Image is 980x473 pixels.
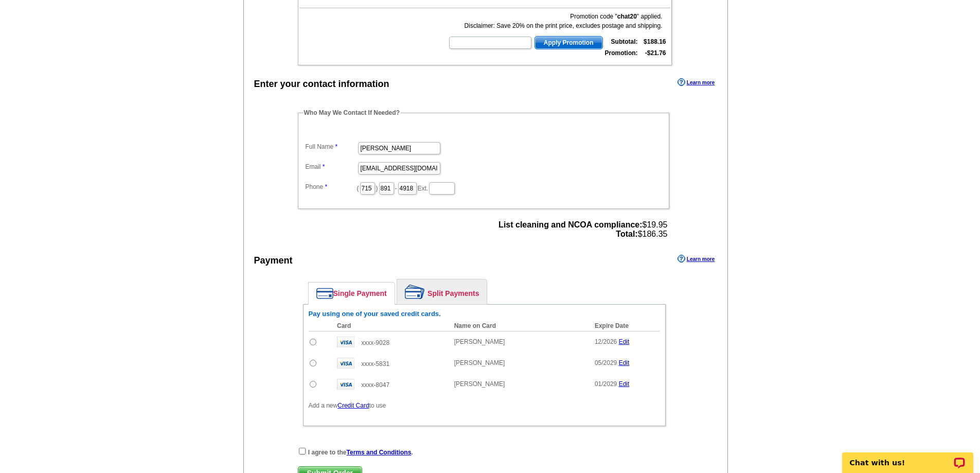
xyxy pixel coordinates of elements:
span: xxxx-9028 [361,339,389,346]
strong: Total: [616,230,637,238]
label: Phone [306,182,357,191]
th: Card [332,321,449,331]
span: [PERSON_NAME] [454,338,505,345]
span: [PERSON_NAME] [454,380,505,388]
span: 05/2029 [595,359,617,366]
strong: -$21.76 [645,49,666,57]
iframe: LiveChat chat widget [835,441,980,473]
dd: ( ) - Ext. [303,180,664,196]
span: xxxx-5831 [361,360,389,367]
button: Apply Promotion [534,36,603,49]
strong: List cleaning and NCOA compliance: [498,220,642,229]
a: Edit [619,380,630,388]
a: Single Payment [309,283,395,304]
span: [PERSON_NAME] [454,359,505,366]
legend: Who May We Contact If Needed? [303,108,401,117]
a: Edit [619,359,630,366]
div: Promotion code " " applied. Disclaimer: Save 20% on the print price, excludes postage and shipping. [448,12,662,30]
div: Enter your contact information [254,77,389,91]
strong: I agree to the . [308,449,413,456]
span: 12/2026 [595,338,617,345]
span: Apply Promotion [535,37,602,49]
th: Name on Card [449,321,590,331]
th: Expire Date [590,321,660,331]
a: Credit Card [337,402,369,409]
span: 01/2029 [595,380,617,388]
div: Payment [254,254,293,268]
strong: Subtotal: [611,38,638,45]
strong: $188.16 [644,38,666,45]
span: $19.95 $186.35 [498,220,667,239]
a: Learn more [678,78,715,86]
strong: Promotion: [605,49,638,57]
label: Email [306,162,357,171]
b: chat20 [617,13,637,20]
img: split-payment.png [405,285,425,299]
img: visa.gif [337,358,354,369]
a: Terms and Conditions [347,449,412,456]
img: visa.gif [337,337,354,347]
a: Edit [619,338,630,345]
h6: Pay using one of your saved credit cards. [309,310,660,318]
a: Split Payments [397,279,487,304]
a: Learn more [678,255,715,263]
p: Add a new to use [309,401,660,410]
span: xxxx-8047 [361,381,389,389]
label: Full Name [306,142,357,151]
img: visa.gif [337,379,354,390]
img: single-payment.png [316,288,333,299]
